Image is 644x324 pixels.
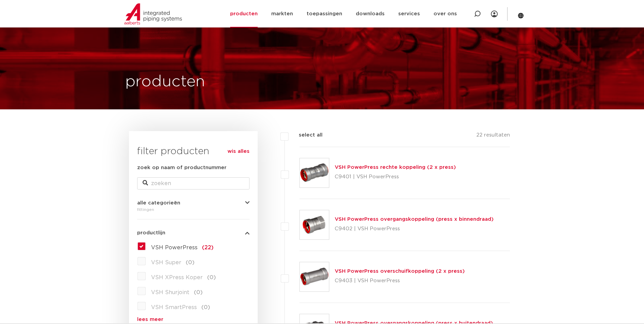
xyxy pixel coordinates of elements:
[137,200,180,205] span: alle categorieën
[335,217,494,222] a: VSH PowerPress overgangskoppeling (press x binnendraad)
[335,165,456,170] a: VSH PowerPress rechte koppeling (2 x press)
[151,290,189,295] span: VSH Shurjoint
[151,260,181,265] span: VSH Super
[335,275,465,286] p: C9403 | VSH PowerPress
[335,172,456,182] p: C9401 | VSH PowerPress
[207,275,216,280] span: (0)
[151,275,203,280] span: VSH XPress Koper
[137,145,250,158] h3: filter producten
[137,205,250,214] div: fittingen
[227,147,250,156] a: wis alles
[201,305,210,310] span: (0)
[335,269,465,274] a: VSH PowerPress overschuifkoppeling (2 x press)
[300,262,329,291] img: Thumbnail for VSH PowerPress overschuifkoppeling (2 x press)
[137,200,250,205] button: alle categorieën
[202,245,214,250] span: (22)
[151,245,198,250] span: VSH PowerPress
[335,223,494,234] p: C9402 | VSH PowerPress
[300,158,329,187] img: Thumbnail for VSH PowerPress rechte koppeling (2 x press)
[125,71,205,93] h1: producten
[300,210,329,239] img: Thumbnail for VSH PowerPress overgangskoppeling (press x binnendraad)
[137,164,226,172] label: zoek op naam of productnummer
[186,260,195,265] span: (0)
[137,230,165,235] span: productlijn
[137,177,250,190] input: zoeken
[151,305,197,310] span: VSH SmartPress
[137,230,250,235] button: productlijn
[194,290,203,295] span: (0)
[476,131,510,142] p: 22 resultaten
[137,317,250,322] a: lees meer
[289,131,323,139] label: select all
